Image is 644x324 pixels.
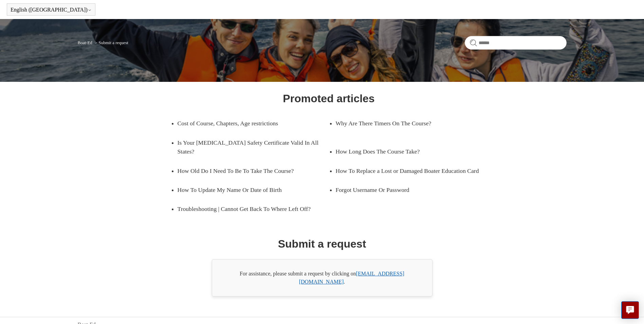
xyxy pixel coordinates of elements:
div: For assistance, please submit a request by clicking on . [212,259,433,296]
a: Cost of Course, Chapters, Age restrictions [178,114,319,133]
li: Submit a request [93,40,128,45]
a: Why Are There Timers On The Course? [336,114,477,133]
input: Search [465,36,567,50]
a: Is Your [MEDICAL_DATA] Safety Certificate Valid In All States? [178,133,329,161]
a: How To Replace a Lost or Damaged Boater Education Card [336,161,487,180]
h1: Promoted articles [283,90,374,107]
a: How Old Do I Need To Be To Take The Course? [178,161,319,180]
a: Troubleshooting | Cannot Get Back To Where Left Off? [178,199,329,218]
h1: Submit a request [278,236,366,252]
a: Forgot Username Or Password [336,180,477,199]
a: Boat-Ed [78,40,92,45]
button: Live chat [621,301,639,319]
button: English ([GEOGRAPHIC_DATA]) [11,7,92,13]
li: Boat-Ed [78,40,94,45]
a: How Long Does The Course Take? [336,142,477,161]
a: How To Update My Name Or Date of Birth [178,180,319,199]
